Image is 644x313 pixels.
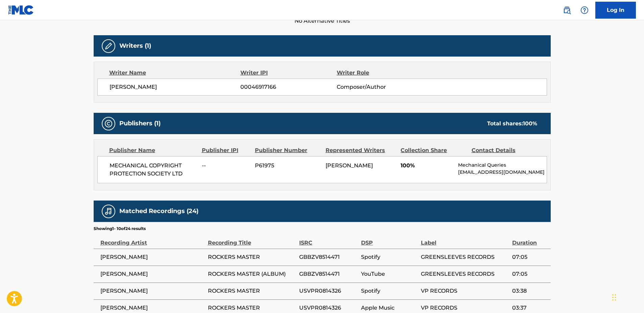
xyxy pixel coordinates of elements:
a: Public Search [560,3,574,17]
iframe: Chat Widget [610,280,644,313]
span: No Alternative Titles [94,17,551,25]
p: Showing 1 - 10 of 24 results [94,226,146,232]
span: VP RECORDS [421,304,509,312]
h5: Matched Recordings (24) [119,207,198,215]
div: Represented Writers [326,146,396,154]
div: Publisher Name [109,146,197,154]
div: Publisher Number [255,146,320,154]
span: 100 % [523,120,537,127]
span: ROCKERS MASTER (ALBUM) [208,270,296,278]
span: MECHANICAL COPYRIGHT PROTECTION SOCIETY LTD [110,162,197,178]
div: Label [421,232,509,247]
img: help [580,6,589,14]
span: [PERSON_NAME] [110,83,241,91]
div: Help [578,3,591,17]
span: [PERSON_NAME] [100,253,205,261]
span: [PERSON_NAME] [100,304,205,312]
div: Contact Details [472,146,537,154]
span: [PERSON_NAME] [326,162,373,169]
span: GBBZV8514471 [299,253,358,261]
span: ROCKERS MASTER [208,287,296,295]
span: Apple Music [361,304,417,312]
span: Spotify [361,253,417,261]
span: YouTube [361,270,417,278]
div: Drag [612,287,616,308]
img: MLC Logo [8,5,34,15]
span: ROCKERS MASTER [208,304,296,312]
span: USVPR0814326 [299,287,358,295]
span: GREENSLEEVES RECORDS [421,270,509,278]
p: Mechanical Queries [458,162,546,169]
span: GBBZV8514471 [299,270,358,278]
div: Duration [512,232,547,247]
img: Publishers [104,120,113,128]
img: Matched Recordings [104,207,113,215]
span: 03:38 [512,287,547,295]
span: GREENSLEEVES RECORDS [421,253,509,261]
div: Recording Title [208,232,296,247]
div: Writer Name [109,69,241,77]
span: 07:05 [512,270,547,278]
img: search [563,6,571,14]
span: Spotify [361,287,417,295]
span: VP RECORDS [421,287,509,295]
div: DSP [361,232,417,247]
span: P61975 [255,162,320,170]
span: 03:37 [512,304,547,312]
div: Writer IPI [240,69,337,77]
h5: Writers (1) [119,42,151,50]
div: Writer Role [337,69,424,77]
div: Collection Share [401,146,466,154]
span: USVPR0814326 [299,304,358,312]
span: [PERSON_NAME] [100,270,205,278]
div: Total shares: [487,120,537,128]
span: Composer/Author [337,83,424,91]
h5: Publishers (1) [119,120,161,127]
span: [PERSON_NAME] [100,287,205,295]
span: 00046917166 [240,83,336,91]
p: [EMAIL_ADDRESS][DOMAIN_NAME] [458,169,546,176]
a: Log In [595,2,636,19]
img: Writers [104,42,113,50]
span: 100% [401,162,453,170]
span: ROCKERS MASTER [208,253,296,261]
div: Recording Artist [100,232,205,247]
span: -- [202,162,250,170]
span: 07:05 [512,253,547,261]
div: ISRC [299,232,358,247]
div: Publisher IPI [202,146,250,154]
